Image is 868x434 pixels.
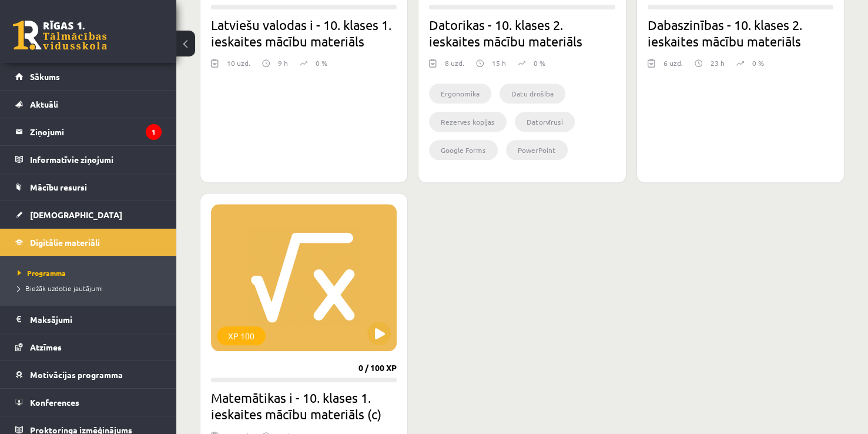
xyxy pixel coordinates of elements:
[227,58,250,75] div: 10 uzd.
[30,71,60,82] span: Sākums
[15,63,162,90] a: Sākums
[30,182,87,192] span: Mācību resursi
[30,237,100,248] span: Digitālie materiāli
[15,173,162,201] a: Mācību resursi
[445,58,464,75] div: 8 uzd.
[146,124,162,140] i: 1
[515,112,575,132] li: Datorvīrusi
[15,118,162,145] a: Ziņojumi1
[30,306,162,333] legend: Maksājumi
[15,306,162,333] a: Maksājumi
[30,146,162,173] legend: Informatīvie ziņojumi
[15,333,162,360] a: Atzīmes
[30,342,62,352] span: Atzīmes
[18,283,165,293] a: Biežāk uzdotie jautājumi
[278,58,288,68] p: 9 h
[15,91,162,118] a: Aktuāli
[18,268,66,278] span: Programma
[18,283,103,293] span: Biežāk uzdotie jautājumi
[500,84,565,104] li: Datu drošība
[429,140,498,160] li: Google Forms
[15,389,162,416] a: Konferences
[30,397,79,408] span: Konferences
[217,326,266,345] div: XP 100
[30,99,58,109] span: Aktuāli
[711,58,725,68] p: 23 h
[15,229,162,256] a: Digitālie materiāli
[429,84,491,104] li: Ergonomika
[429,16,615,49] h2: Datorikas - 10. klases 2. ieskaites mācību materiāls
[30,209,122,220] span: [DEMOGRAPHIC_DATA]
[13,21,107,50] a: Rīgas 1. Tālmācības vidusskola
[663,58,683,75] div: 6 uzd.
[316,58,327,68] p: 0 %
[30,118,162,145] legend: Ziņojumi
[15,361,162,388] a: Motivācijas programma
[534,58,545,68] p: 0 %
[506,140,568,160] li: PowerPoint
[30,369,123,380] span: Motivācijas programma
[492,58,506,68] p: 15 h
[15,201,162,228] a: [DEMOGRAPHIC_DATA]
[648,16,833,49] h2: Dabaszinības - 10. klases 2. ieskaites mācību materiāls
[18,268,165,278] a: Programma
[211,389,397,422] h2: Matemātikas i - 10. klases 1. ieskaites mācību materiāls (c)
[429,112,507,132] li: Rezerves kopijas
[15,146,162,173] a: Informatīvie ziņojumi
[752,58,764,68] p: 0 %
[211,16,397,49] h2: Latviešu valodas i - 10. klases 1. ieskaites mācību materiāls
